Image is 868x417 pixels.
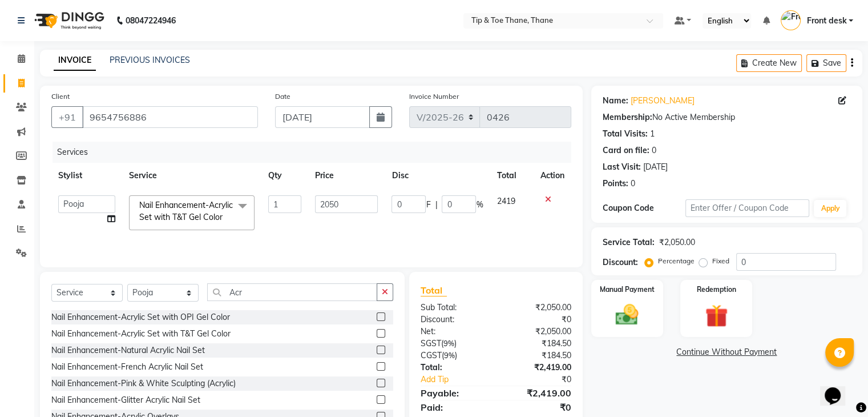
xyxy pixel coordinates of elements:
[814,200,846,217] button: Apply
[110,55,190,65] a: PREVIOUS INVOICES
[412,400,496,414] div: Paid:
[308,163,385,189] th: Price
[603,256,638,268] div: Discount:
[261,163,308,189] th: Qty
[600,284,655,295] label: Manual Payment
[412,386,496,400] div: Payable:
[496,338,580,350] div: ₹184.50
[385,163,490,189] th: Disc
[51,163,122,189] th: Stylist
[412,326,496,338] div: Net:
[603,161,641,173] div: Last Visit:
[685,199,810,217] input: Enter Offer / Coupon Code
[51,344,205,356] div: Nail Enhancement-Natural Acrylic Nail Set
[603,202,685,214] div: Coupon Code
[53,142,580,163] div: Services
[51,311,230,323] div: Nail Enhancement-Acrylic Set with OPI Gel Color
[603,111,851,123] div: No Active Membership
[496,302,580,314] div: ₹2,050.00
[54,50,96,71] a: INVOICE
[412,314,496,326] div: Discount:
[29,5,107,37] img: logo
[51,361,203,373] div: Nail Enhancement-French Acrylic Nail Set
[496,196,515,206] span: 2419
[435,199,437,211] span: |
[51,328,231,340] div: Nail Enhancement-Acrylic Set with T&T Gel Color
[806,15,846,27] span: Front desk
[443,339,454,348] span: 9%
[820,371,857,406] iframe: chat widget
[534,163,571,189] th: Action
[603,128,648,140] div: Total Visits:
[275,91,290,102] label: Date
[659,236,695,248] div: ₹2,050.00
[510,374,579,386] div: ₹0
[412,350,496,362] div: ( )
[126,5,176,37] b: 08047224946
[476,199,483,211] span: %
[697,284,736,295] label: Redemption
[496,400,580,414] div: ₹0
[51,106,83,128] button: +91
[608,302,645,328] img: _cash.svg
[51,91,70,102] label: Client
[421,338,441,348] span: SGST
[412,338,496,350] div: ( )
[643,161,668,173] div: [DATE]
[736,54,802,72] button: Create New
[496,386,580,400] div: ₹2,419.00
[594,346,860,358] a: Continue Without Payment
[631,95,695,107] a: [PERSON_NAME]
[51,394,200,406] div: Nail Enhancement-Glitter Acrylic Nail Set
[51,378,236,390] div: Nail Enhancement-Pink & White Sculpting (Acrylic)
[412,362,496,374] div: Total:
[603,236,655,248] div: Service Total:
[658,256,695,266] label: Percentage
[650,128,655,140] div: 1
[412,374,510,386] a: Add Tip
[806,54,846,72] button: Save
[139,200,233,222] span: Nail Enhancement-Acrylic Set with T&T Gel Color
[603,95,628,107] div: Name:
[444,351,455,360] span: 9%
[82,106,258,128] input: Search by Name/Mobile/Email/Code
[781,10,801,30] img: Front desk
[603,111,652,123] div: Membership:
[603,145,649,157] div: Card on file:
[698,302,735,330] img: _gift.svg
[652,145,656,157] div: 0
[421,284,447,296] span: Total
[122,163,261,189] th: Service
[712,256,729,266] label: Fixed
[631,178,635,190] div: 0
[426,199,430,211] span: F
[603,178,628,190] div: Points:
[412,302,496,314] div: Sub Total:
[490,163,533,189] th: Total
[223,212,228,222] a: x
[496,362,580,374] div: ₹2,419.00
[409,91,459,102] label: Invoice Number
[421,350,442,360] span: CGST
[496,326,580,338] div: ₹2,050.00
[496,314,580,326] div: ₹0
[496,350,580,362] div: ₹184.50
[207,283,377,301] input: Search or Scan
